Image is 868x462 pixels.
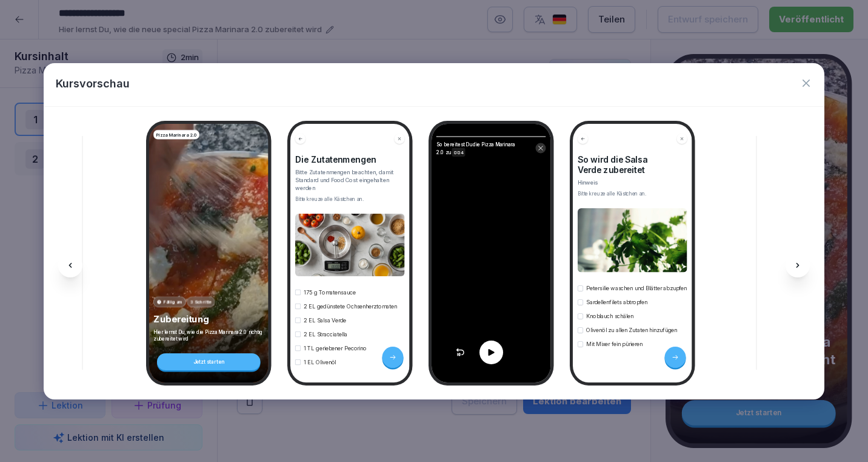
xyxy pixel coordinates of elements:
p: Kursvorschau [56,75,130,92]
p: Zubereitung [153,313,264,325]
p: 2 EL Salsa Verde [304,316,346,324]
p: Hinweis [578,178,687,186]
h4: So wird die Salsa Verde zubereitet [578,154,687,175]
p: So bereitest Du die Pizza Marinara 2.0 zu [436,140,516,156]
h4: Die Zutatenmengen [295,154,405,165]
p: Fällig am [163,299,182,305]
p: Mit Mixer fein pürieren [586,340,643,348]
p: 175 g Tomatensauce [304,288,356,296]
p: 1 TL geriebener Pecorino [304,344,367,352]
p: Pizza Marinara 2.0 [156,131,196,138]
img: lmvdy9241c3t5o9icjsab71r.png [578,208,687,272]
p: Hier lernst Du, wie die Pizza Marinara 2.0 richtig zubereitet wird [153,328,264,342]
div: Jetzt starten [157,353,261,370]
p: Petersilie waschen und Blätter abzupfen [586,284,687,292]
div: Bitte kreuze alle Kästchen an. [295,195,405,203]
span: 0:04 [452,148,465,157]
img: oo5k1ylg5pynptgsk590m42e.png [295,214,405,276]
p: 3 Schritte [190,299,212,305]
p: 2 EL gedünstete Ochsenherztomaten [304,302,397,310]
p: 1 EL Olivenöl [304,358,336,366]
p: Olivenöl zu allen Zutaten hinzufügen [586,326,677,334]
p: 2 EL Stracciatella [304,330,347,338]
p: Knoblauch schälen [586,312,633,320]
p: Sardellenfilets abtropfen [586,298,647,306]
div: Bitte kreuze alle Kästchen an. [578,190,687,197]
p: Bitte Zutatenmengen beachten, damit Standard und Food Cost eingehalten werden [295,168,405,192]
